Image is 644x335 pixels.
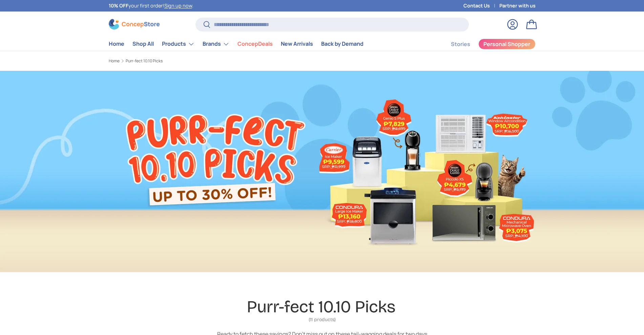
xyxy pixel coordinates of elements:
summary: Products [158,37,199,51]
strong: 10% OFF [109,2,128,9]
span: (11 products) [247,317,397,322]
img: ConcepStore [109,19,160,29]
summary: Brands [199,37,233,51]
p: your first order! . [109,2,193,9]
nav: Secondary [435,37,536,51]
a: Purr-fect 10.10 Picks [126,59,163,63]
nav: Breadcrumbs [109,58,536,64]
a: Brands [203,37,229,51]
a: Home [109,59,120,63]
a: Personal Shopper [478,39,536,49]
a: Shop All [132,37,154,50]
span: Personal Shopper [483,41,530,47]
a: ConcepDeals [237,37,273,50]
a: Contact Us [463,2,499,9]
a: Partner with us [499,2,536,9]
a: Back by Demand [321,37,363,50]
a: Products [162,37,194,51]
a: Home [109,37,124,50]
a: Stories [451,38,470,51]
a: New Arrivals [281,37,313,50]
nav: Primary [109,37,363,51]
a: Sign up now [164,2,192,9]
h1: Purr-fect 10.10 Picks [247,297,395,317]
